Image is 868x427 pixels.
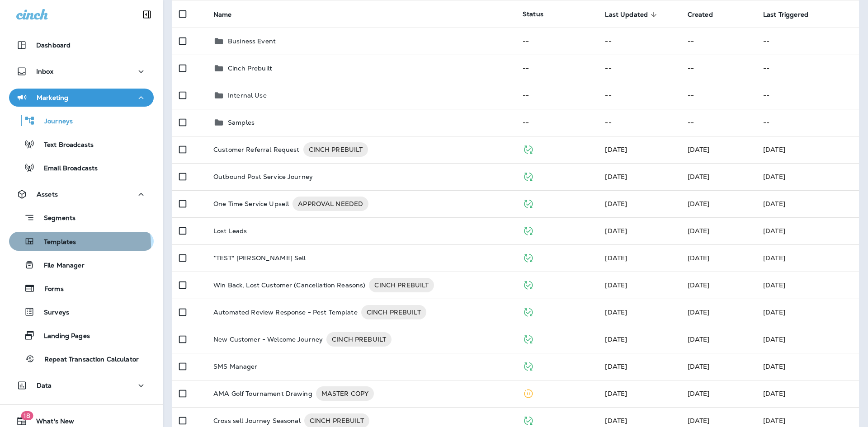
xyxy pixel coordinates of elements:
[326,335,392,344] span: CINCH PREBUILT
[756,380,859,407] td: [DATE]
[756,28,859,55] td: --
[213,142,300,157] p: Customer Referral Request
[303,142,368,157] div: CINCH PREBUILT
[9,279,154,298] button: Forms
[228,65,272,72] p: Cinch Prebuilt
[605,145,627,154] span: Anthony Olivias
[756,217,859,244] td: [DATE]
[213,11,232,19] span: Name
[292,199,368,208] span: APPROVAL NEEDED
[605,200,627,208] span: Anthony Olivias
[213,197,289,211] p: One Time Service Upsell
[605,10,660,19] span: Last Updated
[688,254,710,262] span: Anthony Olivias
[213,254,306,262] p: *TEST* [PERSON_NAME] Sell
[756,272,859,299] td: [DATE]
[9,376,154,394] button: Data
[9,111,154,130] button: Journeys
[756,136,859,163] td: [DATE]
[369,281,434,290] span: CINCH PREBUILT
[326,332,392,347] div: CINCH PREBUILT
[9,89,154,107] button: Marketing
[213,227,247,235] p: Lost Leads
[35,238,76,247] p: Templates
[361,308,426,317] span: CINCH PREBUILT
[316,386,374,401] div: MASTER COPY
[523,280,534,288] span: Published
[9,135,154,154] button: Text Broadcasts
[213,332,323,347] p: New Customer - Welcome Journey
[605,281,627,289] span: Jason Munk
[598,109,680,136] td: --
[523,253,534,261] span: Published
[523,307,534,315] span: Published
[37,191,58,198] p: Assets
[756,326,859,353] td: [DATE]
[598,28,680,55] td: --
[9,302,154,321] button: Surveys
[688,173,710,181] span: Anthony Olivias
[605,362,627,371] span: Frank Carreno
[756,353,859,380] td: [DATE]
[213,173,313,180] p: Outbound Post Service Journey
[756,82,859,109] td: --
[9,208,154,227] button: Segments
[37,382,52,389] p: Data
[756,163,859,190] td: [DATE]
[515,28,598,55] td: --
[763,11,808,19] span: Last Triggered
[756,109,859,136] td: --
[688,10,725,19] span: Created
[515,109,598,136] td: --
[228,38,276,45] p: Business Event
[37,94,68,101] p: Marketing
[515,55,598,82] td: --
[605,335,627,343] span: Jason Munk
[36,68,53,75] p: Inbox
[688,145,710,154] span: Jason Munk
[523,145,534,153] span: Published
[515,82,598,109] td: --
[523,199,534,207] span: Published
[134,5,160,23] button: Collapse Sidebar
[35,285,64,294] p: Forms
[9,185,154,203] button: Assets
[523,10,543,18] span: Status
[35,141,94,150] p: Text Broadcasts
[605,389,627,398] span: Anthony Olivias
[605,417,627,425] span: Jason Munk
[688,200,710,208] span: Jason Munk
[35,262,85,270] p: File Manager
[9,326,154,345] button: Landing Pages
[688,281,710,289] span: Anthony Olivias
[523,226,534,234] span: Published
[680,109,756,136] td: --
[598,55,680,82] td: --
[756,55,859,82] td: --
[303,145,368,154] span: CINCH PREBUILT
[605,254,627,262] span: Anthony Olivias
[523,416,534,424] span: Published
[304,416,369,425] span: CINCH PREBUILT
[680,82,756,109] td: --
[361,305,426,319] div: CINCH PREBUILT
[688,417,710,425] span: Jason Munk
[35,117,73,126] p: Journeys
[35,164,98,173] p: Email Broadcasts
[605,11,648,19] span: Last Updated
[213,305,358,319] p: Automated Review Response - Pest Template
[688,335,710,343] span: Jason Munk
[213,363,258,370] p: SMS Manager
[316,389,374,398] span: MASTER COPY
[292,197,368,211] div: APPROVAL NEEDED
[36,42,71,49] p: Dashboard
[756,244,859,272] td: [DATE]
[605,227,627,235] span: Jason Munk
[213,278,365,292] p: Win Back, Lost Customer (Cancellation Reasons)
[605,173,627,181] span: Anthony Olivias
[523,334,534,343] span: Published
[680,55,756,82] td: --
[756,299,859,326] td: [DATE]
[35,214,75,223] p: Segments
[9,232,154,251] button: Templates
